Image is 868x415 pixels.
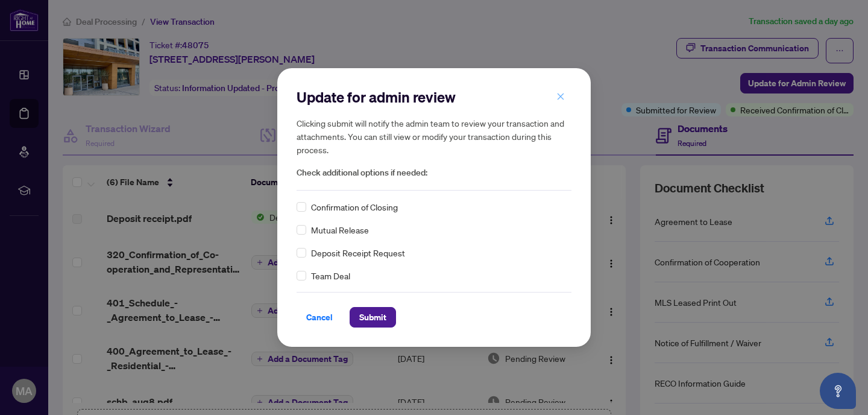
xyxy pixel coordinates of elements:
span: Deposit Receipt Request [311,246,405,259]
button: Cancel [297,307,342,328]
span: Submit [359,308,386,327]
span: Mutual Release [311,223,369,236]
span: Team Deal [311,269,350,282]
span: close [556,92,565,101]
span: Check additional options if needed: [297,166,571,180]
h2: Update for admin review [297,87,571,107]
h5: Clicking submit will notify the admin team to review your transaction and attachments. You can st... [297,116,571,156]
span: Confirmation of Closing [311,200,398,214]
span: Cancel [306,308,333,327]
button: Submit [350,307,396,328]
button: Open asap [820,373,856,409]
